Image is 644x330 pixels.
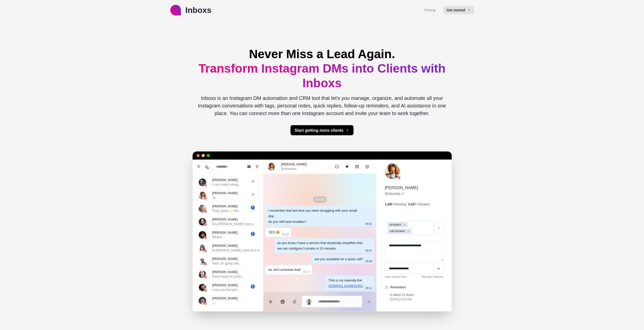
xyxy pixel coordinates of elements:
[390,285,406,290] p: Reminders
[204,184,207,187] img: picture
[212,178,238,182] p: [PERSON_NAME]
[212,222,256,226] p: Hey [PERSON_NAME]! how a...
[385,275,406,279] a: Open Board View
[385,164,400,179] img: picture
[212,230,238,235] p: [PERSON_NAME]
[328,278,363,289] div: This is my calendly link
[212,195,216,200] p: 🎉
[212,248,262,253] p: Hi [PERSON_NAME], hope all is w...
[362,162,372,172] button: Add reminder
[212,204,238,209] p: [PERSON_NAME]
[212,257,238,261] p: [PERSON_NAME]
[199,231,206,239] img: picture
[365,248,372,253] p: 09:07
[281,162,307,167] p: [PERSON_NAME]
[328,283,363,289] p: [DOMAIN_NAME][URL]
[306,299,312,305] img: picture
[170,4,212,16] a: logoInboxs
[197,47,448,91] h1: Transform Instagram DMs into Clients with Inboxs
[204,223,207,226] img: picture
[397,176,400,179] img: picture
[212,296,238,301] p: [PERSON_NAME]
[385,202,392,207] p: 1,290
[417,202,430,207] p: Followers
[212,274,244,279] p: Never heard of it befo...
[251,206,255,210] span: 3
[390,293,413,297] p: in about 12 hours
[199,284,206,291] img: picture
[199,244,206,252] img: picture
[204,249,207,252] img: picture
[204,302,207,305] img: picture
[388,229,406,234] div: call-booked
[199,297,206,304] img: picture
[245,163,253,171] button: Board View
[267,163,275,170] img: picture
[212,191,238,195] p: [PERSON_NAME]
[268,208,363,225] div: I remember that last time you were struggling with your email drip. do you still have troubles?
[199,179,206,186] img: picture
[197,94,448,117] p: Inboxs is an Instagram DM automation and CRM tool that let's you manage, organize, and automate a...
[444,6,474,14] button: Get started
[268,267,301,273] div: ok, let's schedule that!
[313,196,327,203] p: [DATE]
[332,162,342,172] button: Mark as unread
[352,162,362,172] button: Archive
[251,284,255,289] span: 2
[315,256,363,262] div: are you available for a quick call?
[425,8,435,13] a: Pricing
[212,288,239,292] p: I sent you that pict...
[204,262,207,266] img: picture
[388,222,402,227] div: prospect
[251,232,255,236] span: 2
[212,301,215,305] p: ;-)
[212,235,222,239] p: What?!
[199,192,206,199] img: picture
[253,163,261,171] button: Show unread conversations
[365,258,372,264] p: 09:08
[199,271,206,278] img: picture
[212,182,241,187] p: I can't really manag...
[195,163,203,171] button: Menu
[365,221,372,227] p: 09:01
[212,209,241,213] p: That's great 🙌 Ple...
[282,232,289,237] p: 09:05
[204,236,207,239] img: picture
[342,162,352,172] button: Unpin
[185,4,212,16] p: Inboxs
[204,197,207,200] img: picture
[303,269,310,275] p: 09:10
[365,285,372,291] p: 09:11
[249,47,395,61] span: Never Miss a Lead Again.
[204,210,207,213] img: picture
[406,229,411,234] div: Remove call-booked
[290,125,354,135] button: Start getting more clients
[422,275,444,279] a: Manage Statuses
[290,297,300,307] button: Add media
[408,202,416,207] p: 5,437
[204,289,207,292] img: picture
[170,5,181,15] img: logo
[364,297,374,307] button: Send message
[268,230,280,235] div: YES 😢
[390,297,413,302] p: [DATE] 9:00 AM
[277,240,363,251] div: as you know I have a service that drastically simplifies that. we can configure 5 emails in 15 mi...
[385,191,404,196] a: @inboxshq
[281,167,296,171] p: @inboxshq
[385,185,418,191] p: [PERSON_NAME]
[212,261,241,266] p: Yeah, it's going well...
[199,218,206,226] img: picture
[212,270,238,274] p: [PERSON_NAME]
[402,222,407,227] div: Remove prospect
[393,202,406,207] p: Following
[278,297,288,307] button: Reply with AI
[204,276,207,279] img: picture
[199,205,206,212] img: picture
[212,283,238,288] p: [PERSON_NAME]
[212,217,238,222] p: [PERSON_NAME]
[265,297,276,307] button: Quick replies
[212,244,238,248] p: [PERSON_NAME]
[199,257,206,265] img: picture
[203,163,211,171] button: Notifications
